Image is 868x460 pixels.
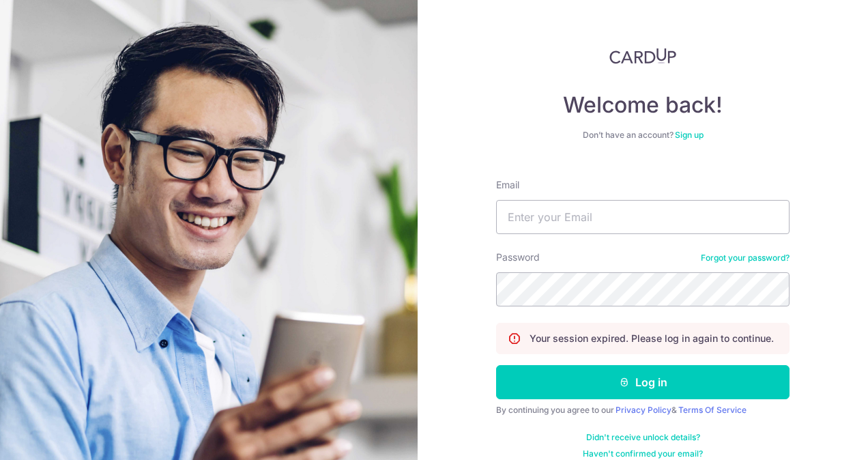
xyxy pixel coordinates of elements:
div: Don’t have an account? [496,130,790,141]
button: Log in [496,365,790,399]
a: Didn't receive unlock details? [586,432,700,443]
img: CardUp Logo [609,48,676,64]
label: Password [496,250,540,264]
a: Terms Of Service [678,405,747,415]
label: Email [496,178,519,192]
a: Sign up [675,130,704,140]
a: Forgot your password? [701,253,790,263]
h4: Welcome back! [496,91,790,119]
div: By continuing you agree to our & [496,405,790,416]
input: Enter your Email [496,200,790,234]
a: Haven't confirmed your email? [583,448,703,459]
a: Privacy Policy [616,405,671,415]
p: Your session expired. Please log in again to continue. [530,332,774,345]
